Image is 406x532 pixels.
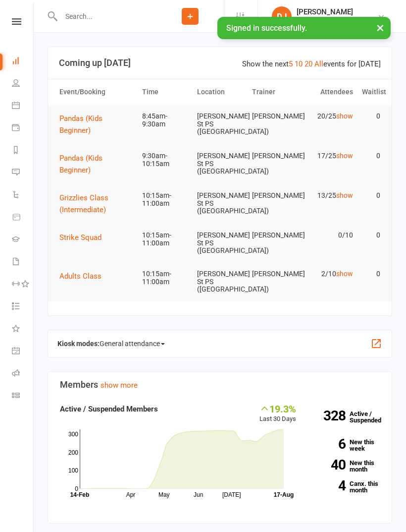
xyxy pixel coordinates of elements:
[138,79,193,105] th: Time
[297,7,360,16] div: [PERSON_NAME]
[193,262,248,301] td: [PERSON_NAME] St PS ([GEOGRAPHIC_DATA])
[357,105,385,128] td: 0
[59,233,101,242] span: Strike Squad
[242,58,381,70] div: Show the next events for [DATE]
[248,262,303,286] td: [PERSON_NAME]
[138,105,193,136] td: 8:45am-9:30am
[12,118,34,140] a: Payments
[59,154,102,175] span: Pandas (Kids Beginner)
[59,113,133,136] button: Pandas (Kids Beginner)
[314,59,323,68] a: All
[12,51,34,73] a: Dashboard
[311,437,346,451] strong: 6
[248,79,303,105] th: Trainer
[248,184,303,207] td: [PERSON_NAME]
[100,336,165,352] span: General attendance
[193,79,248,105] th: Location
[357,184,385,207] td: 0
[193,184,248,223] td: [PERSON_NAME] St PS ([GEOGRAPHIC_DATA])
[58,9,156,23] input: Search...
[297,16,360,25] div: 7 Strikes Martial Arts
[303,79,357,105] th: Attendees
[311,409,346,422] strong: 328
[289,59,293,68] a: 5
[193,224,248,262] td: [PERSON_NAME] St PS ([GEOGRAPHIC_DATA])
[12,95,34,118] a: Calendar
[193,105,248,143] td: [PERSON_NAME] St PS ([GEOGRAPHIC_DATA])
[60,380,380,390] h3: Members
[336,112,353,120] a: show
[311,480,380,493] a: 4Canx. this month
[311,458,346,472] strong: 40
[306,403,387,431] a: 328Active / Suspended
[248,224,303,247] td: [PERSON_NAME]
[12,318,34,341] a: What's New
[357,262,385,286] td: 0
[12,73,34,95] a: People
[248,144,303,168] td: [PERSON_NAME]
[55,79,138,105] th: Event/Booking
[304,59,312,68] a: 20
[101,381,138,390] a: show more
[59,152,133,176] button: Pandas (Kids Beginner)
[138,262,193,294] td: 10:15am-11:00am
[193,144,248,183] td: [PERSON_NAME] St PS ([GEOGRAPHIC_DATA])
[295,59,303,68] a: 10
[59,192,133,216] button: Grizzlies Class (Intermediate)
[259,403,296,414] div: 19.3%
[12,207,34,229] a: Product Sales
[303,224,357,247] td: 0/10
[272,6,292,26] div: DJ
[311,460,380,473] a: 40New this month
[57,340,100,348] strong: Kiosk modes:
[357,144,385,168] td: 0
[12,341,34,363] a: General attendance kiosk mode
[226,23,307,33] span: Signed in successfully.
[59,114,102,135] span: Pandas (Kids Beginner)
[311,479,346,492] strong: 4
[59,193,108,214] span: Grizzlies Class (Intermediate)
[357,79,385,105] th: Waitlist
[336,191,353,199] a: show
[59,58,381,68] h3: Coming up [DATE]
[12,140,34,162] a: Reports
[59,270,108,282] button: Adults Class
[311,439,380,452] a: 6New this week
[60,405,158,414] strong: Active / Suspended Members
[303,144,357,168] td: 17/25
[12,363,34,385] a: Roll call kiosk mode
[12,385,34,408] a: Class kiosk mode
[138,184,193,215] td: 10:15am-11:00am
[259,403,296,424] div: Last 30 Days
[303,105,357,128] td: 20/25
[336,152,353,160] a: show
[336,270,353,278] a: show
[248,105,303,128] td: [PERSON_NAME]
[371,17,389,38] button: ×
[59,232,108,243] button: Strike Squad
[138,224,193,255] td: 10:15am-11:00am
[357,224,385,247] td: 0
[138,144,193,176] td: 9:30am-10:15am
[303,184,357,207] td: 13/25
[59,272,101,281] span: Adults Class
[303,262,357,286] td: 2/10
